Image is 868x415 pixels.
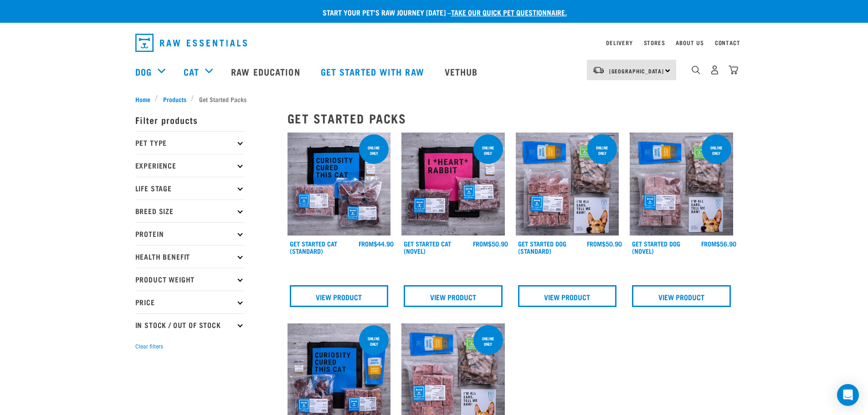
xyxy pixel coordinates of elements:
span: FROM [701,242,716,245]
span: FROM [587,242,602,245]
p: Filter products [135,108,245,131]
p: Price [135,291,245,313]
a: View Product [404,285,503,307]
span: FROM [359,242,374,245]
p: In Stock / Out Of Stock [135,313,245,336]
div: online only [359,332,389,351]
a: Get Started Cat (Standard) [290,242,337,252]
a: Cat [184,65,199,78]
span: [GEOGRAPHIC_DATA] [609,69,664,72]
p: Protein [135,222,245,245]
img: Assortment Of Raw Essential Products For Cats Including, Blue And Black Tote Bag With "Curiosity ... [288,133,391,236]
p: Health Benefit [135,245,245,268]
p: Life Stage [135,177,245,200]
span: Products [163,94,186,104]
p: Product Weight [135,268,245,291]
nav: breadcrumbs [135,94,733,104]
a: Dog [135,65,152,78]
a: About Us [676,41,704,44]
div: $50.90 [473,240,508,247]
nav: dropdown navigation [128,30,740,56]
img: NSP Dog Novel Update [630,133,733,236]
a: Get Started Dog (Standard) [518,242,566,252]
p: Breed Size [135,200,245,222]
div: $44.90 [359,240,394,247]
a: Stores [644,41,665,44]
button: Clear filters [135,343,163,351]
a: Get Started Dog (Novel) [632,242,680,252]
div: online only [473,141,503,160]
h2: Get Started Packs [288,111,733,125]
span: Home [135,94,150,104]
a: Get started with Raw [312,53,436,90]
a: Delivery [606,41,632,44]
a: View Product [290,285,389,307]
a: View Product [632,285,731,307]
div: online only [587,141,617,160]
p: Experience [135,154,245,177]
img: home-icon@2x.png [729,65,738,75]
a: Get Started Cat (Novel) [404,242,451,252]
a: take our quick pet questionnaire. [451,10,567,14]
img: NSP Dog Standard Update [516,133,619,236]
img: Raw Essentials Logo [135,34,247,52]
div: online only [702,141,731,160]
a: View Product [518,285,617,307]
div: Open Intercom Messenger [837,384,859,406]
img: van-moving.png [592,66,605,74]
img: home-icon-1@2x.png [692,66,700,74]
div: $56.90 [701,240,736,247]
a: Vethub [436,53,489,90]
a: Contact [715,41,740,44]
a: Raw Education [222,53,311,90]
a: Products [158,94,191,104]
a: Home [135,94,155,104]
div: $50.90 [587,240,622,247]
img: Assortment Of Raw Essential Products For Cats Including, Pink And Black Tote Bag With "I *Heart* ... [401,133,505,236]
span: FROM [473,242,488,245]
img: user.png [710,65,719,75]
div: online only [359,141,389,160]
p: Pet Type [135,131,245,154]
div: online only [473,332,503,351]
